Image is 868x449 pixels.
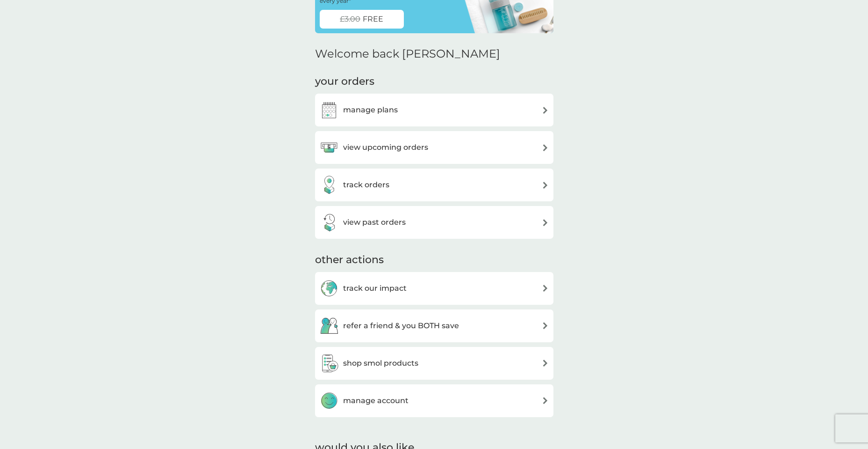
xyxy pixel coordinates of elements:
[542,397,549,404] img: arrow right
[542,107,549,114] img: arrow right
[315,74,374,89] h3: your orders
[315,47,500,61] h2: Welcome back [PERSON_NAME]
[343,357,418,369] h3: shop smol products
[340,13,360,25] span: £3.00
[542,360,549,367] img: arrow right
[542,144,549,151] img: arrow right
[343,282,407,294] h3: track our impact
[542,285,549,292] img: arrow right
[343,141,428,154] h3: view upcoming orders
[343,395,409,407] h3: manage account
[363,13,383,25] span: FREE
[315,253,384,267] h3: other actions
[542,182,549,189] img: arrow right
[343,104,398,116] h3: manage plans
[343,320,459,332] h3: refer a friend & you BOTH save
[343,179,389,191] h3: track orders
[343,216,406,228] h3: view past orders
[542,322,549,329] img: arrow right
[542,219,549,226] img: arrow right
